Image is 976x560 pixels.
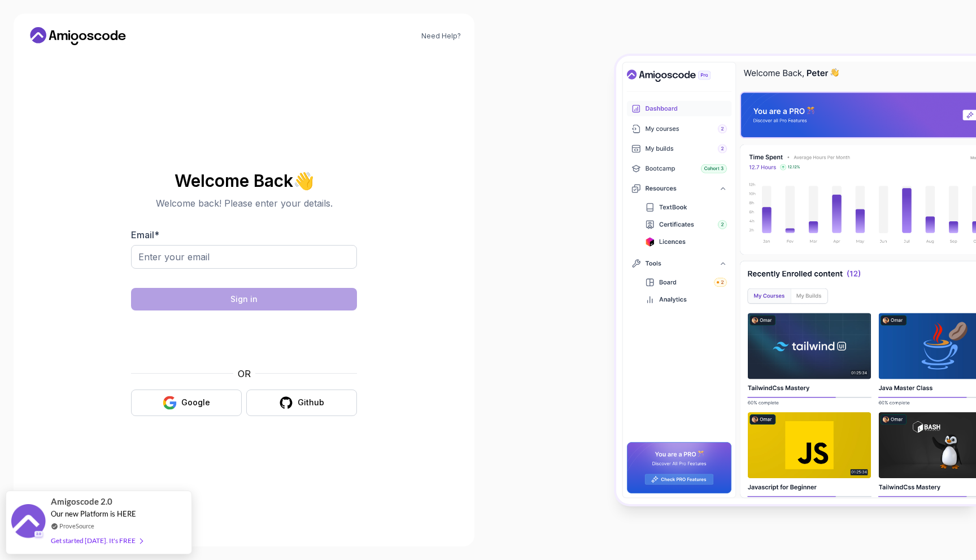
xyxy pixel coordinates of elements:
a: Home link [27,27,129,45]
div: Github [298,397,324,408]
h2: Welcome Back [131,172,357,190]
p: Welcome back! Please enter your details. [131,196,357,210]
iframe: Widget containing checkbox for hCaptcha security challenge [159,317,329,360]
span: 👋 [291,168,317,193]
span: Our new Platform is HERE [51,509,136,518]
img: Amigoscode Dashboard [616,56,976,504]
a: ProveSource [59,521,94,531]
button: Github [246,390,357,416]
span: Amigoscode 2.0 [51,495,112,508]
div: Google [181,397,210,408]
button: Sign in [131,288,357,310]
div: Sign in [230,294,258,305]
a: Need Help? [421,32,461,41]
button: Google [131,390,242,416]
p: OR [238,367,251,380]
input: Enter your email [131,245,357,269]
img: provesource social proof notification image [11,504,45,541]
label: Email * [131,229,159,240]
div: Get started [DATE]. It's FREE [51,534,142,547]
